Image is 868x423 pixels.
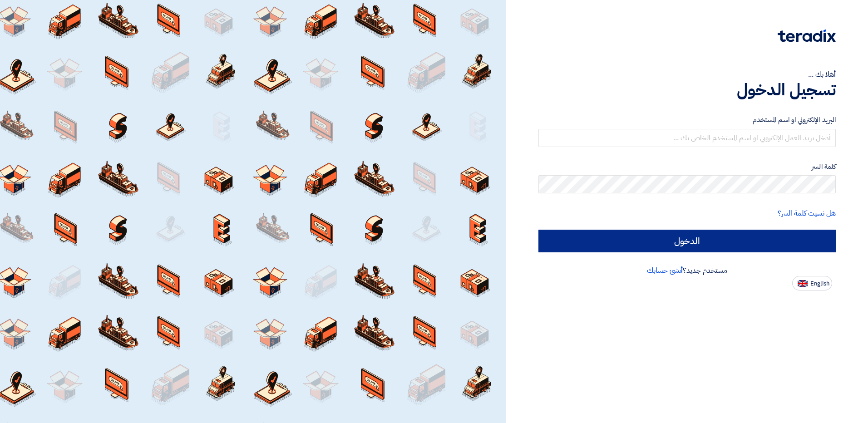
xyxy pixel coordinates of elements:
[792,276,832,290] button: English
[538,162,836,172] label: كلمة السر
[538,115,836,125] label: البريد الإلكتروني او اسم المستخدم
[778,30,836,42] img: Teradix logo
[538,230,836,252] input: الدخول
[538,69,836,80] div: أهلا بك ...
[538,265,836,276] div: مستخدم جديد؟
[798,280,808,287] img: en-US.png
[778,208,836,219] a: هل نسيت كلمة السر؟
[538,129,836,147] input: أدخل بريد العمل الإلكتروني او اسم المستخدم الخاص بك ...
[647,265,683,276] a: أنشئ حسابك
[538,80,836,100] h1: تسجيل الدخول
[810,280,829,287] span: English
